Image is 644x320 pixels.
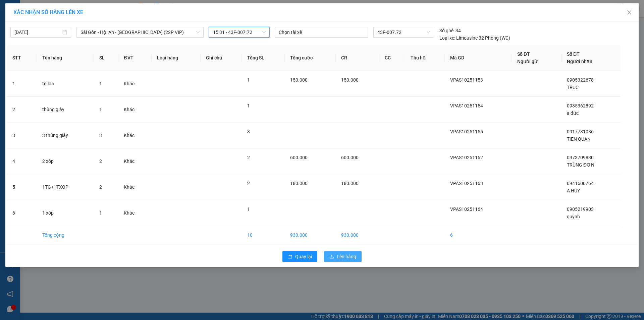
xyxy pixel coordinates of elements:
button: Close [620,3,639,22]
th: ĐVT [118,45,152,71]
span: 600.000 [290,155,308,160]
th: Tên hàng [37,45,94,71]
span: 2 [99,184,102,190]
span: Loại xe: [439,34,455,42]
td: thùng giấy [37,97,94,123]
span: Sài Gòn - Hội An - Đà Nẵng (22P VIP) [80,27,200,37]
span: A HUY [567,188,580,193]
span: Lên hàng [337,253,356,260]
td: 930.000 [336,226,379,244]
span: environment [3,37,8,42]
span: Số ghế: [439,27,454,34]
span: 1 [99,210,102,216]
span: Quay lại [295,253,312,260]
span: VPAS10251153 [450,77,483,83]
th: Tổng SL [242,45,285,71]
span: VPAS10251164 [450,207,483,212]
span: 3 [247,129,250,134]
th: CR [336,45,379,71]
div: 34 [439,27,461,34]
span: Số ĐT [567,51,580,57]
span: 2 [99,158,102,164]
td: 6 [7,200,37,226]
span: 0905322678 [567,77,594,83]
td: Khác [118,200,152,226]
span: 1 [247,77,250,83]
th: Thu hộ [405,45,445,71]
span: 180.000 [290,181,308,186]
th: Loại hàng [152,45,201,71]
td: 1TG+1TXOP [37,174,94,200]
span: 0941600764 [567,181,594,186]
span: 600.000 [341,155,359,160]
span: VPAS10251162 [450,155,483,160]
span: 1 [247,207,250,212]
span: Số ĐT [517,51,530,57]
button: rollbackQuay lại [282,251,317,262]
th: SL [94,45,119,71]
span: TRUC [567,85,579,90]
span: 150.000 [290,77,308,83]
td: 10 [242,226,285,244]
span: 150.000 [341,77,359,83]
li: [PERSON_NAME] [3,3,97,16]
span: 2 [247,181,250,186]
td: 1 [7,71,37,97]
span: TIEN QUAN [567,136,591,142]
td: Khác [118,148,152,174]
th: Tổng cước [285,45,336,71]
input: 15/10/2025 [14,29,61,36]
td: 5 [7,174,37,200]
span: 0917731086 [567,129,594,134]
span: 1 [247,103,250,108]
td: Khác [118,97,152,123]
span: 43F-007.72 [377,27,430,37]
li: VP VP An Sương [3,29,46,36]
span: a đức [567,110,579,116]
td: Khác [118,123,152,148]
span: environment [46,37,51,42]
td: 3 [7,123,37,148]
span: VPAS10251163 [450,181,483,186]
span: down [196,30,200,34]
td: Tổng cộng [37,226,94,244]
span: XÁC NHẬN SỐ HÀNG LÊN XE [13,9,83,15]
span: 0905219903 [567,207,594,212]
th: CC [379,45,405,71]
th: Mã GD [445,45,512,71]
th: STT [7,45,37,71]
span: close [627,10,632,15]
span: 0973709830 [567,155,594,160]
span: 1 [99,107,102,112]
span: VPAS10251155 [450,129,483,134]
span: 180.000 [341,181,359,186]
th: Ghi chú [201,45,242,71]
span: quỳnh [567,214,580,219]
span: Người gửi [517,59,539,64]
span: 0935362892 [567,103,594,108]
td: 2 xốp [37,148,94,174]
span: VPAS10251154 [450,103,483,108]
span: 3 [99,133,102,138]
td: 4 [7,148,37,174]
td: 2 [7,97,37,123]
span: upload [329,254,334,260]
li: VP VP Hội An [46,29,89,36]
td: 930.000 [285,226,336,244]
span: TRÙNG ĐƠN [567,162,594,168]
span: 1 [99,81,102,86]
td: tg loa [37,71,94,97]
span: 15:31 - 43F-007.72 [213,27,266,37]
span: Người nhận [567,59,592,64]
td: 6 [445,226,512,244]
td: 1 xốp [37,200,94,226]
td: Khác [118,71,152,97]
span: 2 [247,155,250,160]
td: 3 thùng giáy [37,123,94,148]
td: Khác [118,174,152,200]
button: uploadLên hàng [324,251,362,262]
span: rollback [288,254,292,260]
div: Limousine 32 Phòng (WC) [439,34,510,42]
